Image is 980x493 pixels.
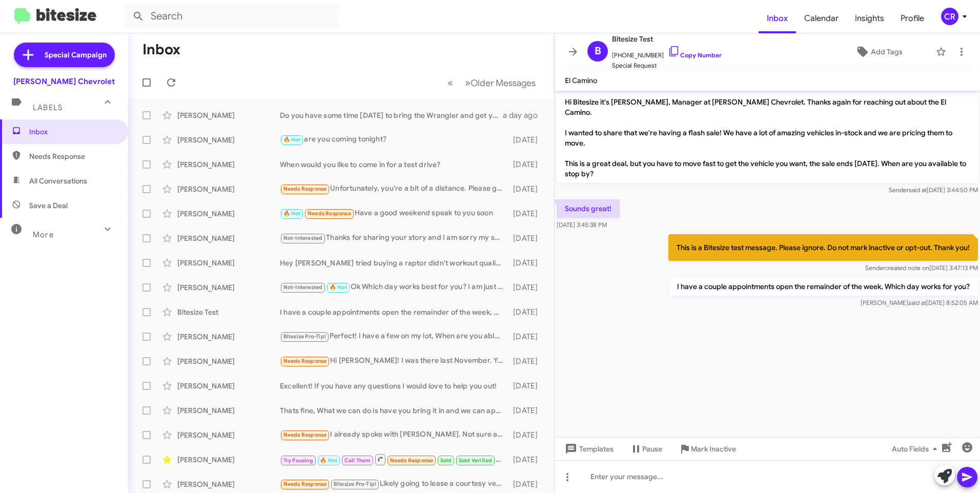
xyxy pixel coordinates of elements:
[177,159,280,170] div: [PERSON_NAME]
[280,307,508,317] div: I have a couple appointments open the remainder of the week, Which day works for you?
[508,455,546,465] div: [DATE]
[280,208,508,219] div: Have a good weekend speak to you soon
[283,432,327,438] span: Needs Response
[908,299,926,306] span: said at
[124,4,339,29] input: Search
[508,233,546,243] div: [DATE]
[280,232,508,244] div: Thanks for sharing your story and I am sorry my service department let you down . I respect your ...
[508,430,546,440] div: [DATE]
[283,186,327,192] span: Needs Response
[177,381,280,391] div: [PERSON_NAME]
[177,332,280,342] div: [PERSON_NAME]
[283,358,327,364] span: Needs Response
[280,110,503,120] div: Do you have some time [DATE] to bring the Wrangler and get you a quick appraisal?
[177,233,280,243] div: [PERSON_NAME]
[508,282,546,293] div: [DATE]
[177,479,280,489] div: [PERSON_NAME]
[563,440,614,458] span: Templates
[796,4,847,33] a: Calendar
[941,8,958,25] div: CR
[508,159,546,170] div: [DATE]
[459,72,542,93] button: Next
[691,440,736,458] span: Mark Inactive
[508,332,546,342] div: [DATE]
[865,264,978,272] span: Sender [DATE] 3:47:13 PM
[441,72,459,93] button: Previous
[283,457,313,464] span: Try Pausing
[280,453,508,466] div: Sorry to bother you, but the volume button in this truck is not working. What should I do?
[503,110,546,120] div: a day ago
[508,356,546,366] div: [DATE]
[508,258,546,268] div: [DATE]
[45,50,107,60] span: Special Campaign
[29,176,87,186] span: All Conversations
[555,440,622,458] button: Templates
[909,186,927,194] span: said at
[33,103,63,112] span: Labels
[280,478,508,490] div: Likely going to lease a courtesy vehicle equinox EV
[440,457,452,464] span: Sold
[283,481,327,487] span: Needs Response
[177,209,280,219] div: [PERSON_NAME]
[283,333,326,340] span: Bitesize Pro-Tip!
[508,307,546,317] div: [DATE]
[508,381,546,391] div: [DATE]
[177,184,280,194] div: [PERSON_NAME]
[280,355,508,367] div: Hi [PERSON_NAME]! I was there last November. Your staff didnt want to deal with me and get me the...
[177,356,280,366] div: [PERSON_NAME]
[447,76,453,89] span: «
[557,221,607,229] span: [DATE] 3:45:38 PM
[892,440,941,458] span: Auto Fields
[280,183,508,195] div: Unfortunately, you're a bit of a distance. Please give me more information on the car if possible...
[759,4,796,33] a: Inbox
[280,405,508,416] div: Thats fine, What we can do is have you bring it in and we can appraise it for you. While you are ...
[669,277,978,296] p: I have a couple appointments open the remainder of the week, Which day works for you?
[889,186,978,194] span: Sender [DATE] 3:44:50 PM
[668,234,978,261] p: This is a Bitesize test message. Please ignore. Do not mark inactive or opt-out. Thank you!
[283,284,323,291] span: Not-Interested
[33,230,54,239] span: More
[142,42,180,58] h1: Inbox
[595,43,601,59] span: B
[280,429,508,441] div: I already spoke with [PERSON_NAME]. Not sure about what the inquiry was, but I am interested in s...
[557,199,620,218] p: Sounds great!
[892,4,932,33] a: Profile
[668,51,722,59] a: Copy Number
[670,440,744,458] button: Mark Inactive
[177,110,280,120] div: [PERSON_NAME]
[861,299,978,306] span: [PERSON_NAME] [DATE] 8:52:05 AM
[847,4,892,33] a: Insights
[177,258,280,268] div: [PERSON_NAME]
[642,440,662,458] span: Pause
[885,264,929,272] span: created note on
[330,284,347,291] span: 🔥 Hot
[13,76,115,87] div: [PERSON_NAME] Chevrolet
[508,209,546,219] div: [DATE]
[283,136,301,143] span: 🔥 Hot
[565,76,597,85] span: El Camino
[508,184,546,194] div: [DATE]
[283,235,323,241] span: Not-Interested
[334,481,376,487] span: Bitesize Pro-Tip!
[622,440,670,458] button: Pause
[612,60,722,71] span: Special Request
[508,405,546,416] div: [DATE]
[884,440,949,458] button: Auto Fields
[871,43,903,61] span: Add Tags
[29,200,68,211] span: Save a Deal
[280,281,508,293] div: Ok Which day works best for you? I am just not here on Tuesdays
[280,258,508,268] div: Hey [PERSON_NAME] tried buying a raptor didn't workout quality auto mall gave me the price I wanted
[177,307,280,317] div: Bitesize Test
[344,457,371,464] span: Call Them
[612,45,722,60] span: [PHONE_NUMBER]
[390,457,434,464] span: Needs Response
[283,210,301,217] span: 🔥 Hot
[280,134,508,146] div: are you coming tonight?
[308,210,351,217] span: Needs Response
[442,72,542,93] nav: Page navigation example
[14,43,115,67] a: Special Campaign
